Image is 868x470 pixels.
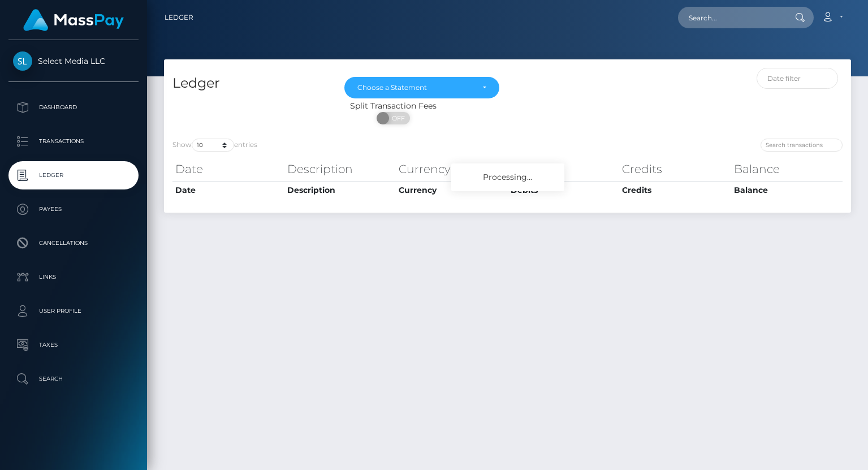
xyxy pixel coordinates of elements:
[8,365,139,393] a: Search
[344,77,499,98] button: Choose a Statement
[284,181,396,199] th: Description
[164,100,622,112] div: Split Transaction Fees
[172,74,327,93] h4: Ledger
[23,9,124,31] img: MassPay Logo
[8,127,139,156] a: Transactions
[357,83,473,92] div: Choose a Statement
[761,139,843,152] input: Search transactions
[757,68,838,89] input: Date filter
[172,181,284,199] th: Date
[396,181,508,199] th: Currency
[8,195,139,223] a: Payees
[13,370,134,387] p: Search
[8,229,139,257] a: Cancellations
[13,133,134,150] p: Transactions
[13,167,134,184] p: Ledger
[172,158,284,180] th: Date
[13,51,32,71] img: Select Media LLC
[165,6,193,29] a: Ledger
[396,158,508,180] th: Currency
[192,139,234,152] select: Showentries
[8,263,139,291] a: Links
[508,158,620,180] th: Debits
[8,161,139,189] a: Ledger
[619,181,731,199] th: Credits
[731,181,843,199] th: Balance
[731,158,843,180] th: Balance
[678,7,784,28] input: Search...
[619,158,731,180] th: Credits
[284,158,396,180] th: Description
[8,297,139,325] a: User Profile
[13,269,134,286] p: Links
[13,303,134,320] p: User Profile
[172,139,257,152] label: Show entries
[13,337,134,353] p: Taxes
[8,56,139,66] span: Select Media LLC
[13,235,134,252] p: Cancellations
[13,99,134,116] p: Dashboard
[8,93,139,122] a: Dashboard
[451,163,564,191] div: Processing...
[8,331,139,359] a: Taxes
[383,112,411,124] span: OFF
[13,201,134,218] p: Payees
